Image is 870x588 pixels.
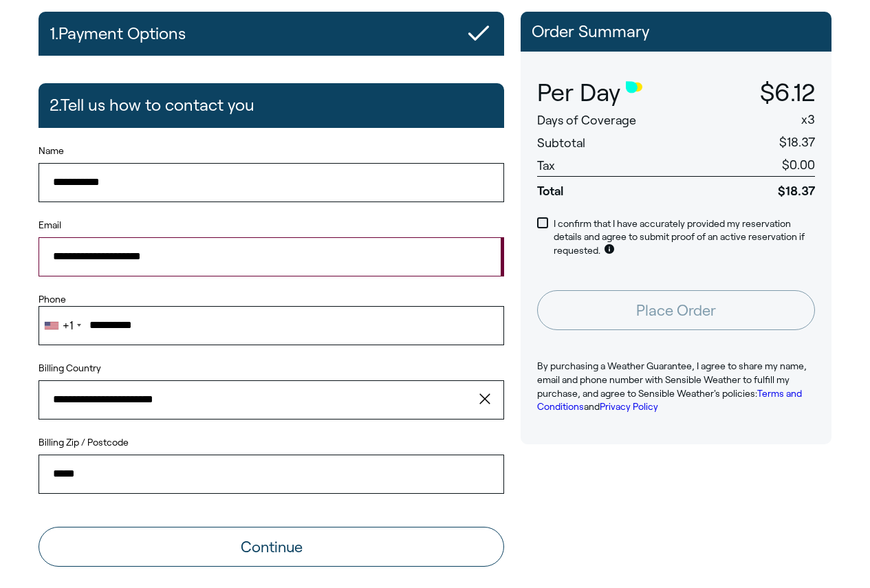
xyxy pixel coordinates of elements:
span: $0.00 [782,158,815,172]
label: Email [39,219,504,232]
button: Continue [39,527,504,567]
span: Subtotal [537,136,585,150]
span: Total [537,176,716,199]
p: By purchasing a Weather Guarantee, I agree to share my name, email and phone number with Sensible... [537,360,815,413]
div: Telephone country code [39,307,85,344]
span: $6.12 [760,79,815,106]
button: clear value [475,380,504,419]
span: x 3 [801,113,815,127]
label: Name [39,144,504,158]
button: 1.Payment Options [39,12,504,56]
span: Per Day [537,79,620,107]
p: I confirm that I have accurately provided my reservation details and agree to submit proof of an ... [554,217,815,258]
label: Phone [39,293,504,307]
button: 2.Tell us how to contact you [39,83,504,127]
button: Place Order [537,290,815,330]
label: Billing Country [39,362,101,375]
span: Tax [537,159,555,173]
span: $18.37 [779,135,815,149]
span: Days of Coverage [537,113,636,127]
span: $18.37 [717,176,815,199]
iframe: Customer reviews powered by Trustpilot [521,466,831,563]
h2: 2. Tell us how to contact you [50,89,254,122]
h2: 1. Payment Options [50,17,186,50]
p: Order Summary [532,23,820,41]
a: Privacy Policy [600,401,658,412]
div: +1 [63,320,73,331]
label: Billing Zip / Postcode [39,436,504,450]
